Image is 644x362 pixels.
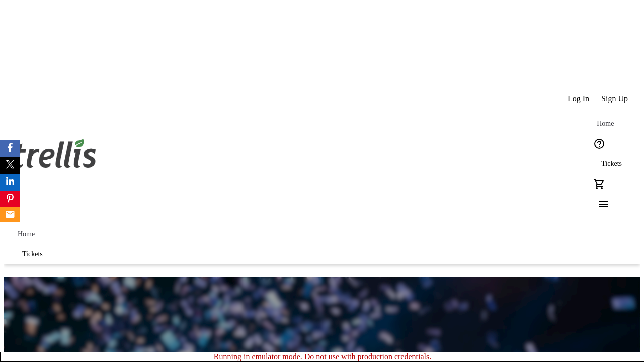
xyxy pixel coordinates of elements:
button: Menu [589,194,609,214]
span: Home [597,120,614,128]
a: Tickets [589,154,634,174]
span: Sign Up [601,94,628,103]
a: Tickets [10,244,55,264]
a: Home [589,114,621,134]
span: Tickets [22,250,43,258]
span: Home [18,230,35,238]
span: Tickets [601,160,622,168]
img: Orient E2E Organization eyCYpTSahW's Logo [10,128,100,178]
button: Sign Up [595,88,634,109]
span: Log In [568,94,589,103]
button: Cart [589,174,609,194]
a: Home [10,224,42,244]
button: Help [589,134,609,154]
button: Log In [561,88,595,109]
